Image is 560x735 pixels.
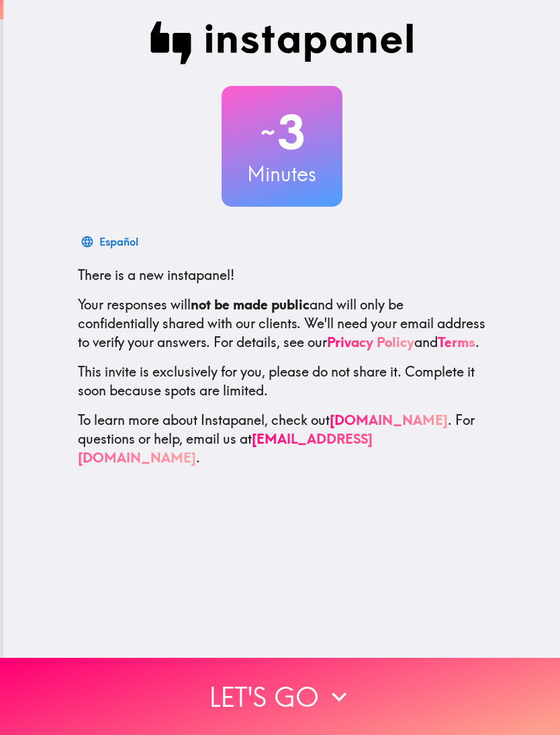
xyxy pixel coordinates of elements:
[259,112,277,152] span: ~
[78,411,486,467] p: To learn more about Instapanel, check out . For questions or help, email us at .
[327,334,414,350] a: Privacy Policy
[78,362,486,400] p: This invite is exclusively for you, please do not share it. Complete it soon because spots are li...
[191,296,310,313] b: not be made public
[150,21,414,64] img: Instapanel
[222,160,342,188] h3: Minutes
[78,266,234,283] span: There is a new instapanel!
[78,295,486,352] p: Your responses will and will only be confidentially shared with our clients. We'll need your emai...
[438,334,475,350] a: Terms
[222,105,342,160] h2: 3
[330,411,448,428] a: [DOMAIN_NAME]
[78,430,373,466] a: [EMAIL_ADDRESS][DOMAIN_NAME]
[78,228,144,255] button: Español
[99,232,138,251] div: Español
